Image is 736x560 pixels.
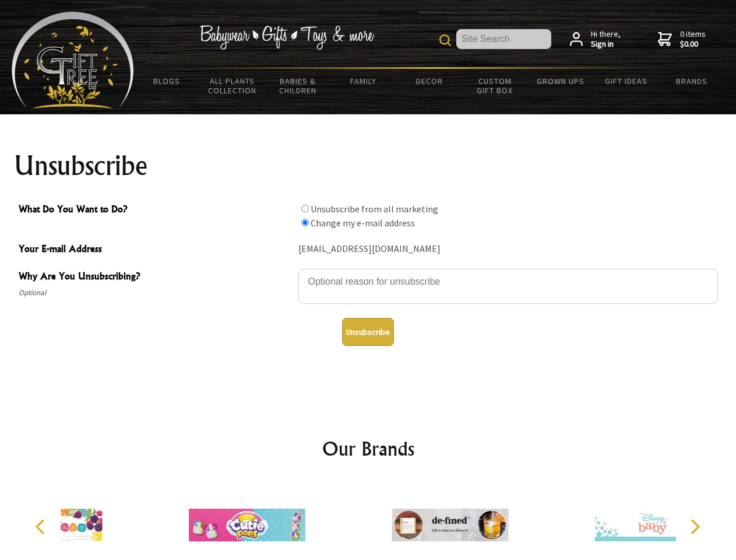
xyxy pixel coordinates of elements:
a: Babies & Children [265,69,331,103]
span: Hi there, [591,29,621,50]
a: Grown Ups [527,69,593,93]
span: 0 items [680,29,706,50]
a: 0 items$0.00 [658,29,706,50]
input: Site Search [456,29,551,49]
a: BLOGS [134,69,200,93]
strong: Sign in [591,39,621,50]
a: All Plants Collection [200,69,266,103]
button: Previous [29,514,55,540]
a: Decor [396,69,462,93]
img: product search [439,34,451,46]
img: Babyware - Gifts - Toys and more... [12,12,134,108]
label: Unsubscribe from all marketing [311,203,438,215]
a: Hi there,Sign in [570,29,621,50]
a: Family [331,69,397,93]
textarea: Why Are You Unsubscribing? [298,269,718,304]
div: [EMAIL_ADDRESS][DOMAIN_NAME] [298,240,718,258]
strong: $0.00 [680,39,706,50]
span: Why Are You Unsubscribing? [19,269,293,286]
a: Custom Gift Box [462,69,528,103]
button: Next [682,514,707,540]
input: What Do You Want to Do? [301,219,309,226]
span: Optional [19,286,293,300]
h1: Unsubscribe [14,152,723,180]
input: What Do You Want to Do? [301,205,309,212]
a: Gift Ideas [593,69,659,93]
span: Your E-mail Address [19,242,293,258]
label: Change my e-mail address [311,217,415,229]
img: Babywear - Gifts - Toys & more [199,25,374,50]
button: Unsubscribe [342,318,394,346]
h2: Our Brands [23,435,713,463]
a: Brands [659,69,725,93]
span: What Do You Want to Do? [19,202,293,219]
